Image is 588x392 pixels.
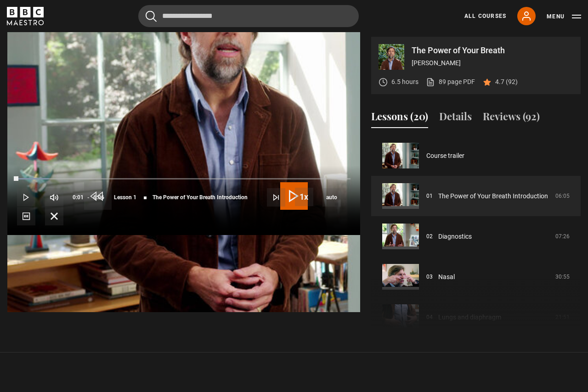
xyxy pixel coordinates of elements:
p: 6.5 hours [391,77,418,87]
button: Fullscreen [45,207,63,225]
p: [PERSON_NAME] [412,58,573,68]
span: The Power of Your Breath Introduction [153,195,248,200]
a: Course trailer [426,151,464,161]
button: Lessons (20) [371,109,428,128]
div: Progress Bar [17,178,351,180]
a: The Power of Your Breath Introduction [438,191,548,201]
button: Toggle navigation [547,12,581,21]
span: auto [322,188,341,207]
a: 89 page PDF [426,77,475,87]
button: Next Lesson [267,188,285,207]
a: All Courses [464,12,506,20]
input: Search [138,5,359,27]
span: Lesson 1 [114,195,136,200]
svg: BBC Maestro [7,7,44,25]
video-js: Video Player [7,37,360,235]
a: Nasal [438,272,455,282]
button: Playback Rate [295,188,313,206]
a: Diagnostics [438,232,472,241]
button: Mute [45,188,63,207]
p: 4.7 (92) [495,77,518,87]
span: 0:01 [73,189,84,206]
p: The Power of Your Breath [412,46,573,55]
span: 6:06 [93,189,104,206]
button: Submit the search query [146,11,157,22]
button: Reviews (92) [483,109,540,128]
button: Captions [17,207,35,225]
button: Details [439,109,472,128]
div: Current quality: 720p [322,188,341,207]
button: Play [17,188,35,207]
